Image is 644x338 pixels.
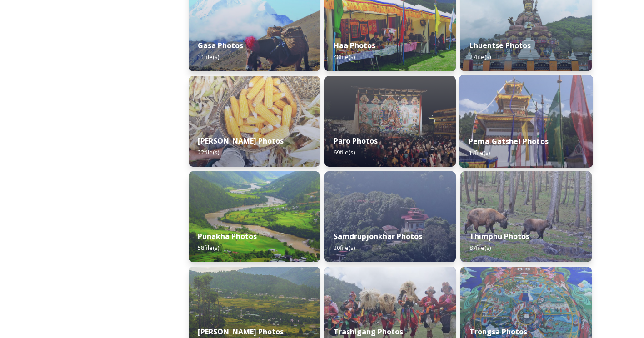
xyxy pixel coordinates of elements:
span: 58 file(s) [198,244,219,252]
strong: Samdrupjonkhar Photos [334,231,422,241]
strong: Paro Photos [334,136,378,146]
strong: [PERSON_NAME] Photos [198,327,284,337]
img: parofestivals%2520teaser.jpg [324,76,456,167]
strong: Haa Photos [334,40,375,50]
strong: Trongsa Photos [469,327,527,337]
strong: Trashigang Photos [334,327,403,337]
strong: Gasa Photos [198,40,243,50]
strong: [PERSON_NAME] Photos [198,136,284,146]
img: visit%2520tengyezin%2520drawa%2520goenpa.jpg [324,171,456,262]
img: Takin3%282%29.jpg [460,171,592,262]
img: mongar5.jpg [189,76,320,167]
span: 20 file(s) [334,244,355,252]
span: 22 file(s) [198,148,219,156]
span: 48 file(s) [334,53,355,61]
img: dzo1.jpg [189,171,320,262]
strong: Punakha Photos [198,231,257,241]
img: Festival%2520Header.jpg [459,75,593,168]
strong: Thimphu Photos [469,231,529,241]
span: 17 file(s) [469,149,490,157]
strong: Lhuentse Photos [469,40,531,50]
span: 87 file(s) [469,244,491,252]
span: 69 file(s) [334,148,355,156]
span: 31 file(s) [198,53,219,61]
strong: Pema Gatshel Photos [469,136,549,146]
span: 27 file(s) [469,53,491,61]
